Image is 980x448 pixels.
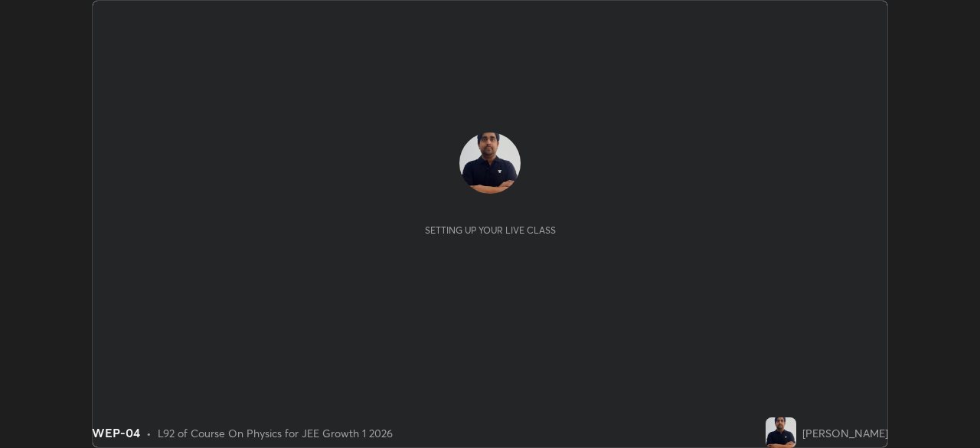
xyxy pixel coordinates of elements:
img: 7ef12e9526204b6db105cf6f6d810fe9.jpg [766,417,796,448]
div: Setting up your live class [425,224,556,236]
div: • [146,425,152,441]
img: 7ef12e9526204b6db105cf6f6d810fe9.jpg [459,132,521,194]
div: L92 of Course On Physics for JEE Growth 1 2026 [158,425,393,441]
div: WEP-04 [92,423,140,442]
div: [PERSON_NAME] [802,425,888,441]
